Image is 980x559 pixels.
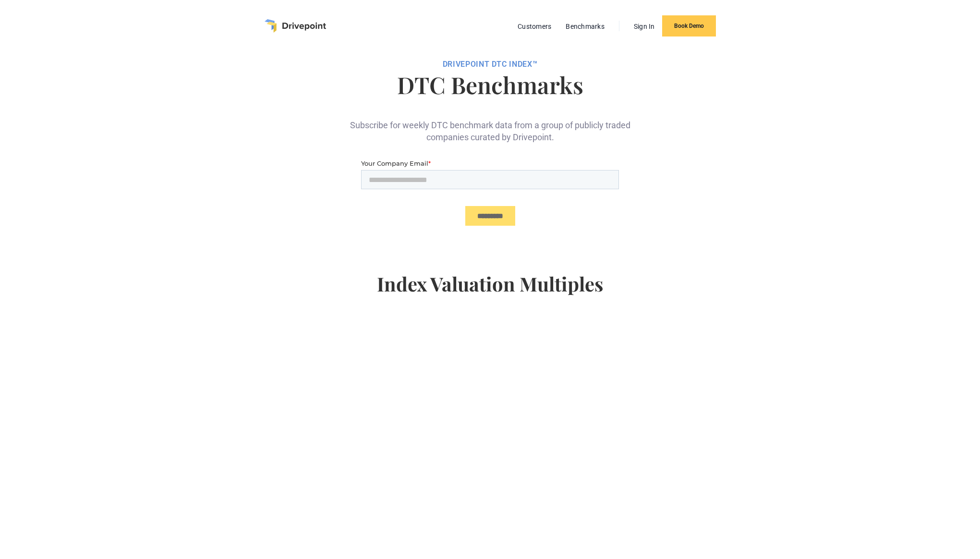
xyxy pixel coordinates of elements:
a: Book Demo [662,15,716,36]
a: Customers [513,20,556,33]
h4: Index Valuation Multiples [207,272,773,311]
h1: DTC Benchmarks [207,73,773,96]
a: Benchmarks [561,20,609,33]
div: Subscribe for weekly DTC benchmark data from a group of publicly traded companies curated by Driv... [346,104,634,143]
a: Sign In [629,20,660,33]
iframe: Form 0 [361,158,619,234]
a: home [265,19,326,33]
div: DRIVEPOiNT DTC Index™ [207,60,773,69]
